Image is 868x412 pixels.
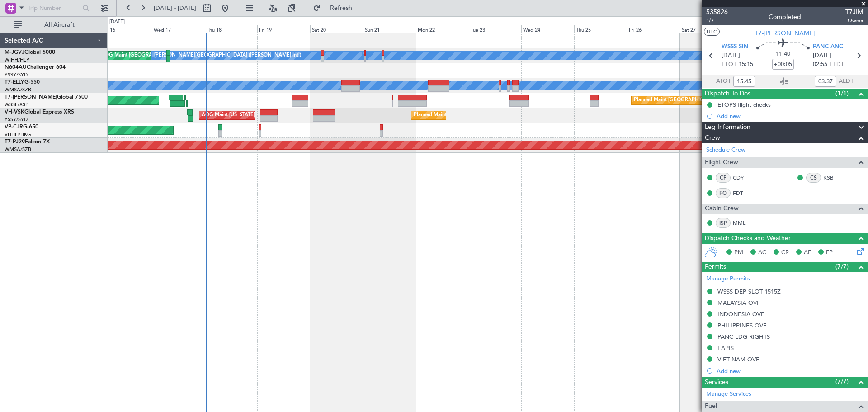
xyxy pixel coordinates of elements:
[813,43,843,52] span: PANC ANC
[5,146,31,153] a: WMSA/SZB
[205,25,258,33] div: Thu 18
[705,401,717,412] span: Fuel
[706,146,745,155] a: Schedule Crew
[722,60,736,69] span: ETOT
[704,28,720,36] button: UTC
[5,86,31,93] a: WMSA/SZB
[734,248,743,257] span: PM
[717,333,770,341] div: PANC LDG RIGHTS
[202,109,356,122] div: AOG Maint [US_STATE][GEOGRAPHIC_DATA] ([US_STATE] City Intl)
[705,204,739,214] span: Cabin Crew
[28,1,80,15] input: Trip Number
[706,7,728,17] span: 535826
[5,131,31,138] a: VHHH/HKG
[717,288,781,295] div: WSSS DEP SLOT 1515Z
[813,51,831,60] span: [DATE]
[5,50,24,55] span: M-JGVJ
[716,77,731,86] span: ATOT
[5,95,57,100] span: T7-[PERSON_NAME]
[705,89,750,99] span: Dispatch To-Dos
[705,233,791,244] span: Dispatch Checks and Weather
[705,157,738,168] span: Flight Crew
[5,139,50,145] a: T7-PJ29Falcon 7X
[5,57,29,63] a: WIHH/HLP
[826,248,833,257] span: FP
[5,124,38,130] a: VP-CJRG-650
[835,377,849,386] span: (7/7)
[10,18,98,32] button: All Aircraft
[309,1,363,15] button: Refresh
[823,174,844,182] a: KSB
[722,43,748,52] span: WSSS SIN
[716,188,731,198] div: FO
[739,60,753,69] span: 15:15
[804,248,811,257] span: AF
[705,133,720,143] span: Crew
[845,17,863,24] span: Owner
[705,262,726,272] span: Permits
[416,25,469,33] div: Mon 22
[154,4,196,12] span: [DATE] - [DATE]
[755,28,816,38] span: T7-[PERSON_NAME]
[769,12,801,22] div: Completed
[815,76,836,87] input: --:--
[152,25,205,33] div: Wed 17
[733,189,753,197] a: FDT
[154,49,301,62] div: [PERSON_NAME][GEOGRAPHIC_DATA] ([PERSON_NAME] Intl)
[839,77,854,86] span: ALDT
[830,60,844,69] span: ELDT
[733,174,753,182] a: CDY
[5,101,28,108] a: WSSL/XSP
[722,51,740,60] span: [DATE]
[634,94,740,107] div: Planned Maint [GEOGRAPHIC_DATA] (Seletar)
[717,322,766,329] div: PHILIPPINES OVF
[5,50,55,55] a: M-JGVJGlobal 5000
[322,5,360,11] span: Refresh
[574,25,627,33] div: Thu 25
[627,25,680,33] div: Fri 26
[717,367,863,375] div: Add new
[5,65,66,70] a: N604AUChallenger 604
[717,344,734,352] div: EAPIS
[705,122,750,133] span: Leg Information
[363,25,416,33] div: Sun 21
[733,219,753,227] a: MML
[845,7,863,17] span: T7JIM
[5,139,25,145] span: T7-PJ29
[706,17,728,24] span: 1/7
[716,173,731,183] div: CP
[99,25,152,33] div: Tue 16
[5,80,40,85] a: T7-ELLYG-550
[813,60,827,69] span: 02:55
[716,218,731,228] div: ISP
[717,355,759,363] div: VIET NAM OVF
[469,25,522,33] div: Tue 23
[5,71,28,78] a: YSSY/SYD
[835,89,849,98] span: (1/1)
[310,25,363,33] div: Sat 20
[835,262,849,271] span: (7/7)
[24,22,95,28] span: All Aircraft
[776,50,790,59] span: 11:40
[717,310,764,318] div: INDONESIA OVF
[717,101,771,109] div: ETOPS flight checks
[781,248,789,257] span: CR
[806,173,821,183] div: CS
[717,112,863,120] div: Add new
[5,109,24,115] span: VH-VSK
[733,76,755,87] input: --:--
[109,18,125,26] div: [DATE]
[680,25,733,33] div: Sat 27
[705,377,728,388] span: Services
[5,95,88,100] a: T7-[PERSON_NAME]Global 7500
[5,65,27,70] span: N604AU
[5,116,28,123] a: YSSY/SYD
[758,248,766,257] span: AC
[5,80,24,85] span: T7-ELLY
[257,25,310,33] div: Fri 19
[706,390,751,399] a: Manage Services
[414,109,519,122] div: Planned Maint Sydney ([PERSON_NAME] Intl)
[521,25,574,33] div: Wed 24
[5,124,23,130] span: VP-CJR
[706,275,750,284] a: Manage Permits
